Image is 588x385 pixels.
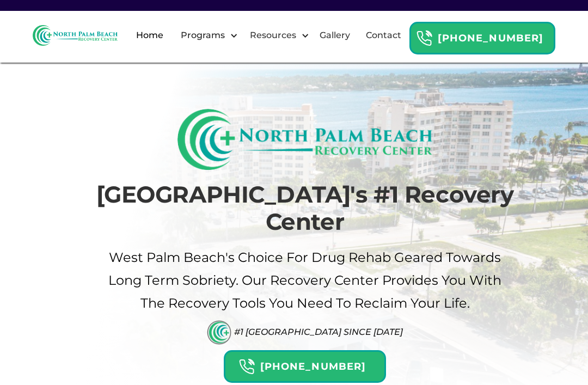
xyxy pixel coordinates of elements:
p: West palm beach's Choice For drug Rehab Geared Towards Long term sobriety. Our Recovery Center pr... [95,246,514,315]
a: Header Calendar Icons[PHONE_NUMBER] [409,16,555,54]
a: Contact [359,18,408,53]
img: North Palm Beach Recovery Logo (Rectangle) [177,109,433,170]
div: Resources [247,29,299,42]
a: Gallery [313,18,357,53]
h1: [GEOGRAPHIC_DATA]'s #1 Recovery Center [95,181,514,236]
a: Home [130,18,170,53]
div: #1 [GEOGRAPHIC_DATA] Since [DATE] [234,327,403,337]
div: Programs [178,29,228,42]
div: Resources [241,18,312,53]
strong: [PHONE_NUMBER] [438,32,543,44]
div: Programs [171,18,241,53]
strong: [PHONE_NUMBER] [260,360,366,372]
img: Header Calendar Icons [238,358,255,375]
a: Header Calendar Icons[PHONE_NUMBER] [224,345,386,383]
img: Header Calendar Icons [416,30,432,47]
